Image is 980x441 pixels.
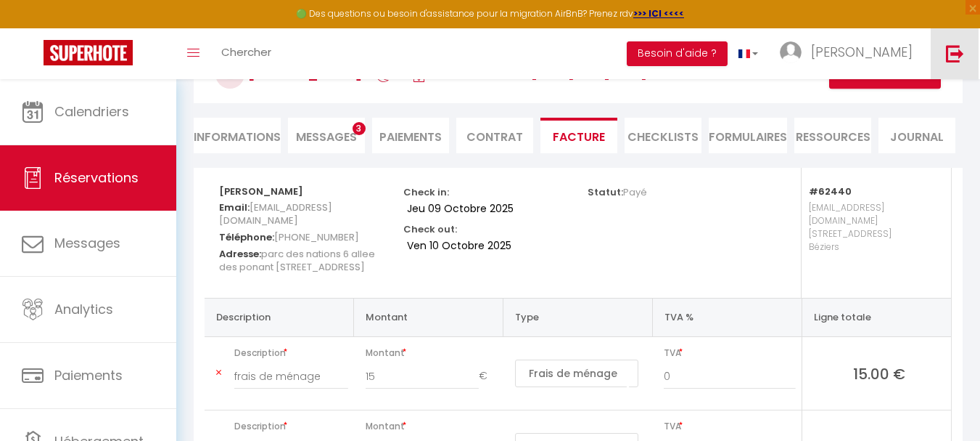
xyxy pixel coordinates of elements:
span: Montant [366,416,498,437]
span: [PHONE_NUMBER] [274,227,359,248]
span: Montant [366,343,498,363]
button: Besoin d'aide ? [627,41,728,66]
li: Journal [878,118,955,153]
strong: [PERSON_NAME] [219,185,303,198]
span: Messages [54,234,120,252]
th: Type [503,298,653,336]
strong: Email: [219,201,250,214]
span: [PERSON_NAME] [811,43,913,61]
li: Ressources [794,118,871,153]
span: Réservations [54,169,139,187]
span: Messages [296,129,357,145]
li: Informations [194,118,281,153]
th: Ligne totale [802,298,951,336]
p: Check in: [403,182,449,199]
p: Check out: [403,219,457,236]
img: logout [946,44,964,62]
span: Payé [623,185,647,199]
span: TVA [664,343,795,363]
th: Description [205,298,354,336]
p: [EMAIL_ADDRESS][DOMAIN_NAME] [STREET_ADDRESS] Béziers [809,198,936,283]
strong: Adresse: [219,247,261,261]
span: Analytics [54,300,113,318]
span: Calendriers [54,102,129,121]
span: TVA [664,416,795,437]
img: ... [780,41,802,63]
strong: #62440 [809,185,852,198]
span: Description [234,416,348,437]
span: [EMAIL_ADDRESS][DOMAIN_NAME] [219,197,332,231]
a: Chercher [210,28,282,79]
span: Paiements [54,366,123,384]
a: ... [PERSON_NAME] [769,28,931,79]
li: Contrat [456,118,533,153]
li: CHECKLISTS [625,118,701,153]
img: Super Booking [44,40,133,65]
a: >>> ICI <<<< [633,7,684,20]
span: € [479,363,498,389]
span: Description [234,343,348,363]
span: 15.00 € [814,363,945,384]
li: FORMULAIRES [709,118,787,153]
p: Statut: [588,182,647,199]
th: Montant [354,298,503,336]
strong: Téléphone: [219,230,274,244]
span: 3 [353,122,366,135]
li: Facture [540,118,617,153]
th: TVA % [652,298,802,336]
span: parc des nations 6 allee des ponant [STREET_ADDRESS] [219,243,375,278]
span: Chercher [221,44,271,60]
li: Paiements [372,118,449,153]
